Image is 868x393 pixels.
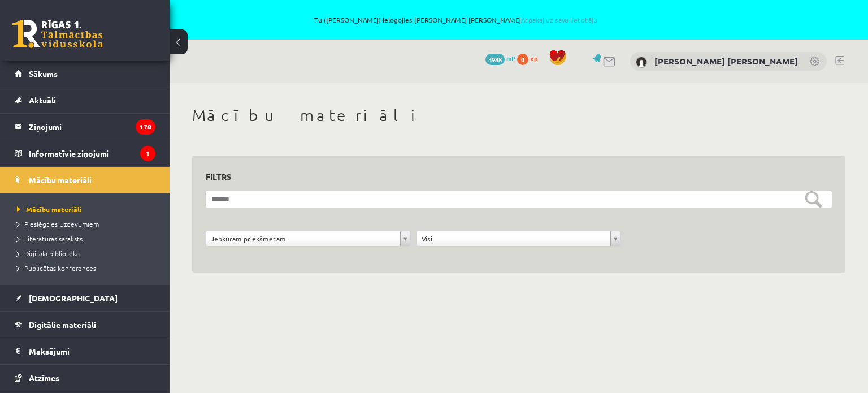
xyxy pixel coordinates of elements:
[17,234,158,244] a: Literatūras saraksts
[517,54,528,65] span: 0
[15,61,155,87] a: Sākums
[17,205,82,214] span: Mācību materiāli
[417,231,621,246] a: Visi
[17,264,96,273] span: Publicētas konferences
[422,231,606,246] span: Visi
[15,114,155,140] a: Ziņojumi178
[17,249,80,258] span: Digitālā bibliotēka
[15,167,155,193] a: Mācību materiāli
[29,68,58,79] span: Sākums
[29,140,155,166] legend: Informatīvie ziņojumi
[206,231,410,246] a: Jebkuram priekšmetam
[29,175,92,185] span: Mācību materiāli
[29,293,118,303] span: [DEMOGRAPHIC_DATA]
[206,169,818,184] h3: Filtrs
[521,15,597,24] a: Atpakaļ uz savu lietotāju
[29,95,56,105] span: Aktuāli
[12,20,103,48] a: Rīgas 1. Tālmācības vidusskola
[15,312,155,338] a: Digitālie materiāli
[17,204,158,214] a: Mācību materiāli
[211,231,396,246] span: Jebkuram priekšmetam
[15,338,155,364] a: Maksājumi
[485,54,515,63] a: 3988 mP
[485,54,505,65] span: 3988
[506,54,515,63] span: mP
[136,119,155,135] i: 178
[15,285,155,311] a: [DEMOGRAPHIC_DATA]
[29,338,155,364] legend: Maksājumi
[15,140,155,166] a: Informatīvie ziņojumi1
[517,54,543,63] a: 0 xp
[654,55,798,67] a: [PERSON_NAME] [PERSON_NAME]
[17,219,158,229] a: Pieslēgties Uzdevumiem
[17,263,158,273] a: Publicētas konferences
[15,365,155,391] a: Atzīmes
[29,319,96,330] span: Digitālie materiāli
[530,54,537,63] span: xp
[192,106,845,125] h1: Mācību materiāli
[130,16,781,23] span: Tu ([PERSON_NAME]) ielogojies [PERSON_NAME] [PERSON_NAME]
[17,248,158,258] a: Digitālā bibliotēka
[17,219,99,228] span: Pieslēgties Uzdevumiem
[29,373,59,383] span: Atzīmes
[29,114,155,140] legend: Ziņojumi
[17,234,83,243] span: Literatūras saraksts
[140,146,155,161] i: 1
[15,87,155,113] a: Aktuāli
[636,57,647,68] img: Daniels Legzdiņš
